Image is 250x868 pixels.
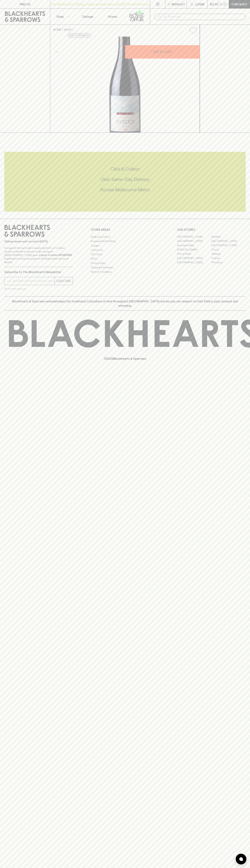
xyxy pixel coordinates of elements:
a: Prahran [211,256,246,260]
p: Sibling owned and run since [DATE] [4,240,73,243]
a: Tastings [75,9,100,24]
a: Contact Us [91,248,159,252]
a: Privacy Policy [91,261,159,265]
a: Geelong [211,252,246,256]
a: [GEOGRAPHIC_DATA] [177,256,211,260]
a: Terms & Conditions [91,270,159,274]
p: FIND US [19,2,31,6]
h5: Click & Collect [4,166,246,172]
p: Tastings [82,14,93,19]
a: Fitzroy North [177,252,211,256]
input: Try "Pinot noir" [163,14,243,20]
p: OTHER AREAS [91,228,159,232]
div: Call to action block [4,152,246,212]
a: Brunswick West [177,243,211,248]
p: $0.00 [210,2,218,6]
button: SUBSCRIBE [55,277,73,285]
a: [GEOGRAPHIC_DATA] [177,235,211,239]
a: [GEOGRAPHIC_DATA] [177,260,211,265]
a: SHOP [64,28,72,31]
a: [GEOGRAPHIC_DATA] [211,243,246,248]
p: Blackhearts & Sparrows acknowledges the traditional Custodians of land throughout [GEOGRAPHIC_DAT... [7,299,243,308]
a: FAQ's [91,257,159,261]
p: Subscribe to The Blackhearts Newsletter [4,270,73,274]
input: e.g. jane@blackheartsandsparrows.com.au [7,278,55,284]
p: It is against the law to sell or supply alcohol to, or to obtain alcohol on behalf of a person un... [4,246,73,264]
p: ADD TO CART [153,50,172,54]
a: Business & Bulk Gifting [91,239,159,243]
a: Careers [91,243,159,248]
p: OUR STORES [177,228,246,232]
h5: Across Melbourne Metro [4,187,246,193]
a: Bottle Drop FAQ's [91,235,159,239]
a: Braddon [211,235,246,239]
p: Checkout [231,2,247,6]
img: bubble-icon [239,857,243,861]
button: Add to wishlist [188,26,198,35]
p: Stores [108,14,117,19]
button: Add to wishlist [67,33,91,38]
a: Stores [100,9,125,24]
strong: Liquor License #32064953 [39,254,72,256]
a: Thornbury [211,260,246,265]
p: Login [195,2,204,6]
a: [GEOGRAPHIC_DATA] [211,239,246,243]
p: We will never spam you [4,287,73,291]
a: Shipping Information [91,265,159,270]
img: 41567.png [50,37,200,133]
a: [GEOGRAPHIC_DATA] [177,239,211,243]
a: [PERSON_NAME] [177,248,211,252]
h5: Uber Same-Day Delivery [4,176,246,182]
p: 0 [224,3,226,5]
p: SUBSCRIBE [56,279,71,283]
p: Shop [56,14,64,19]
a: HOME [53,28,61,31]
a: Gift Cards [91,252,159,256]
button: ADD TO CART [125,45,200,59]
button: Shop [50,9,75,24]
p: Wishlist [172,2,185,6]
a: Fitzroy [211,248,246,252]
